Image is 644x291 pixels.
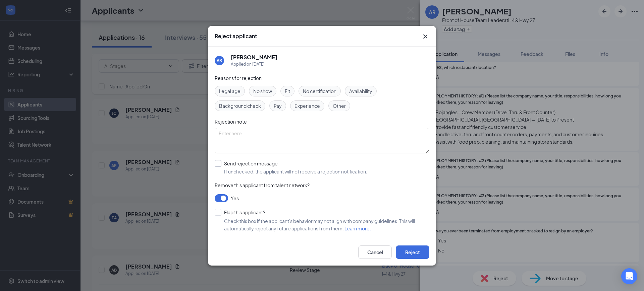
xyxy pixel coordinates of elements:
a: Learn more. [344,225,371,231]
div: AR [217,58,222,63]
button: Close [421,32,429,41]
div: Applied on [DATE] [231,61,277,68]
span: Rejection note [215,119,247,125]
span: Pay [274,102,282,110]
button: Cancel [358,245,392,259]
span: Other [333,102,346,110]
span: No show [253,87,272,95]
span: Reasons for rejection [215,75,262,81]
span: Yes [231,194,239,202]
span: Remove this applicant from talent network? [215,182,310,188]
span: Check this box if the applicant's behavior may not align with company guidelines. This will autom... [224,218,415,231]
svg: Cross [421,32,429,41]
button: Reject [396,245,429,259]
span: Availability [349,87,372,95]
div: Open Intercom Messenger [621,268,637,284]
span: Fit [285,87,290,95]
span: No certification [303,87,336,95]
span: Background check [219,102,261,110]
h3: Reject applicant [215,32,257,40]
span: Legal age [219,87,240,95]
span: Experience [294,102,320,110]
h5: [PERSON_NAME] [231,54,277,61]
